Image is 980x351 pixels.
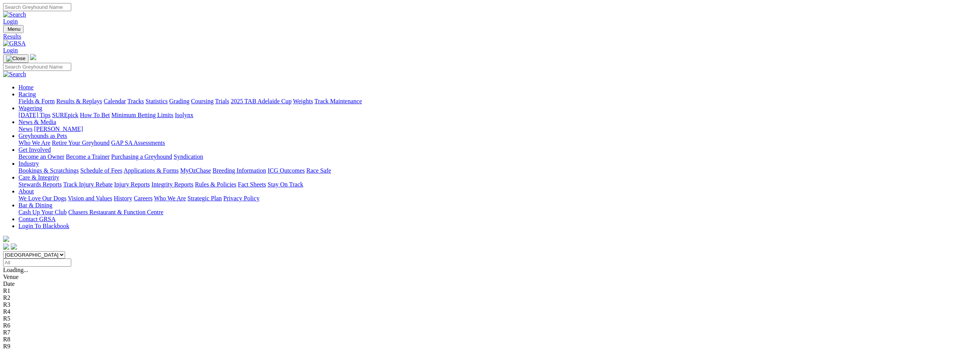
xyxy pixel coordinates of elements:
a: Purchasing a Greyhound [111,153,172,160]
div: Racing [18,98,977,105]
img: GRSA [3,40,26,47]
a: Racing [18,91,36,97]
a: Contact GRSA [18,216,55,222]
a: We Love Our Dogs [18,195,66,202]
a: Become a Trainer [66,153,110,160]
a: Bar & Dining [18,202,52,208]
div: R1 [3,287,977,294]
a: Coursing [191,98,214,104]
a: Cash Up Your Club [18,209,67,215]
a: [PERSON_NAME] [34,126,83,132]
a: Login To Blackbook [18,223,69,229]
a: Stay On Track [268,181,303,188]
a: Get Involved [18,146,51,153]
a: Strategic Plan [188,195,222,202]
button: Toggle navigation [3,54,28,63]
a: Who We Are [18,139,50,146]
a: Care & Integrity [18,174,59,181]
a: ICG Outcomes [268,167,305,174]
a: News [18,126,32,132]
div: R5 [3,315,977,322]
a: GAP SA Assessments [111,139,165,146]
a: Login [3,47,18,54]
span: Menu [8,26,20,32]
a: Chasers Restaurant & Function Centre [68,209,163,215]
a: Calendar [104,98,126,104]
div: News & Media [18,126,977,133]
a: Race Safe [306,167,331,174]
a: Home [18,84,34,91]
div: R8 [3,336,977,343]
img: Search [3,11,26,18]
a: Greyhounds as Pets [18,133,67,139]
a: Trials [215,98,229,104]
a: MyOzChase [180,167,211,174]
a: How To Bet [80,112,110,118]
img: Close [6,55,25,62]
img: facebook.svg [3,244,9,250]
a: Applications & Forms [124,167,179,174]
div: R7 [3,329,977,336]
button: Toggle navigation [3,25,23,33]
a: Rules & Policies [195,181,236,188]
img: twitter.svg [11,244,17,250]
a: Grading [169,98,189,104]
a: Weights [293,98,313,104]
a: [DATE] Tips [18,112,50,118]
div: R3 [3,301,977,308]
a: Breeding Information [213,167,266,174]
a: Become an Owner [18,153,64,160]
a: Syndication [174,153,203,160]
a: Login [3,18,18,25]
a: Schedule of Fees [80,167,122,174]
div: Get Involved [18,153,977,160]
a: Vision and Values [68,195,112,202]
a: Tracks [127,98,144,104]
a: 2025 TAB Adelaide Cup [231,98,291,104]
a: History [114,195,132,202]
div: R2 [3,294,977,301]
input: Select date [3,259,71,267]
input: Search [3,63,71,71]
div: R9 [3,343,977,350]
img: logo-grsa-white.png [3,236,9,242]
a: Integrity Reports [151,181,193,188]
a: Fact Sheets [238,181,266,188]
div: R4 [3,308,977,315]
input: Search [3,3,71,11]
a: News & Media [18,119,56,125]
div: Date [3,280,977,287]
a: Stewards Reports [18,181,62,188]
div: R6 [3,322,977,329]
a: Bookings & Scratchings [18,167,79,174]
a: Track Injury Rebate [63,181,112,188]
a: Isolynx [175,112,193,118]
img: Search [3,71,26,78]
a: Who We Are [154,195,186,202]
div: Care & Integrity [18,181,977,188]
a: Fields & Form [18,98,55,104]
img: logo-grsa-white.png [30,54,36,60]
a: Results & Replays [56,98,102,104]
a: SUREpick [52,112,78,118]
a: Minimum Betting Limits [111,112,173,118]
a: Retire Your Greyhound [52,139,110,146]
a: Injury Reports [114,181,150,188]
div: Wagering [18,112,977,119]
div: Bar & Dining [18,209,977,216]
a: Industry [18,160,39,167]
a: Statistics [146,98,168,104]
a: Results [3,33,977,40]
a: Careers [134,195,152,202]
span: Loading... [3,267,28,273]
a: Track Maintenance [315,98,362,104]
div: About [18,195,977,202]
div: Industry [18,167,977,174]
div: Venue [3,274,977,280]
a: About [18,188,34,195]
div: Greyhounds as Pets [18,139,977,146]
a: Wagering [18,105,42,111]
a: Privacy Policy [223,195,260,202]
